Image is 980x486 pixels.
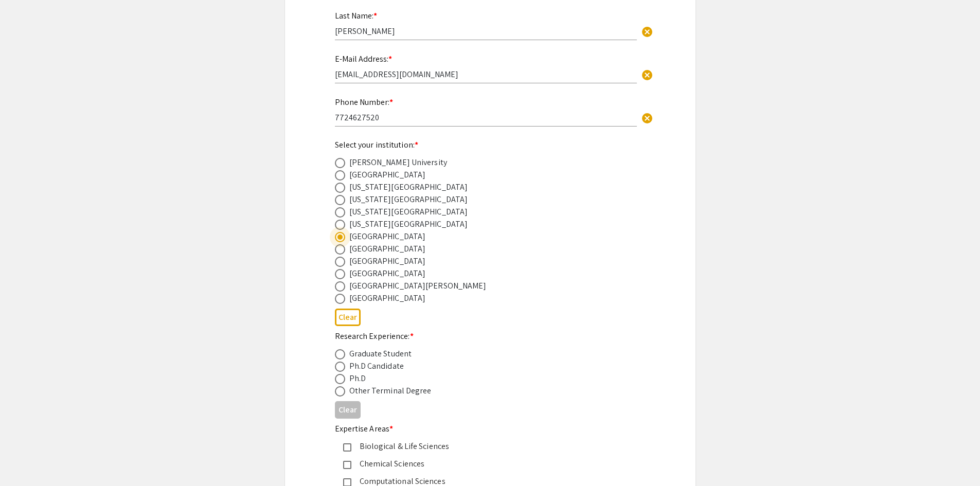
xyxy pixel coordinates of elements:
mat-label: Select your institution: [335,139,419,150]
iframe: Chat [8,440,44,478]
div: Ph.D Candidate [349,360,404,372]
mat-label: Last Name: [335,10,377,21]
div: [GEOGRAPHIC_DATA] [349,255,426,267]
button: Clear [335,309,361,326]
div: Chemical Sciences [351,458,621,470]
div: [GEOGRAPHIC_DATA][PERSON_NAME] [349,280,487,292]
input: Type Here [335,112,637,123]
button: Clear [637,107,657,128]
div: [US_STATE][GEOGRAPHIC_DATA] [349,181,468,193]
div: Ph.D [349,372,366,385]
button: Clear [637,64,657,84]
button: Clear [335,401,361,418]
span: cancel [641,26,653,38]
div: [US_STATE][GEOGRAPHIC_DATA] [349,206,468,218]
button: Clear [637,21,657,41]
div: Biological & Life Sciences [351,440,621,453]
div: Other Terminal Degree [349,385,432,397]
div: [GEOGRAPHIC_DATA] [349,230,426,243]
mat-label: Research Experience: [335,331,414,341]
mat-label: Expertise Areas [335,423,394,434]
div: [GEOGRAPHIC_DATA] [349,169,426,181]
div: [US_STATE][GEOGRAPHIC_DATA] [349,218,468,230]
div: [GEOGRAPHIC_DATA] [349,243,426,255]
span: cancel [641,112,653,124]
input: Type Here [335,26,637,37]
div: [GEOGRAPHIC_DATA] [349,292,426,304]
mat-label: E-Mail Address: [335,53,392,64]
mat-label: Phone Number: [335,97,393,107]
span: cancel [641,69,653,81]
input: Type Here [335,69,637,80]
div: [US_STATE][GEOGRAPHIC_DATA] [349,193,468,206]
div: [PERSON_NAME] University [349,156,447,169]
div: Graduate Student [349,348,412,360]
div: [GEOGRAPHIC_DATA] [349,267,426,280]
